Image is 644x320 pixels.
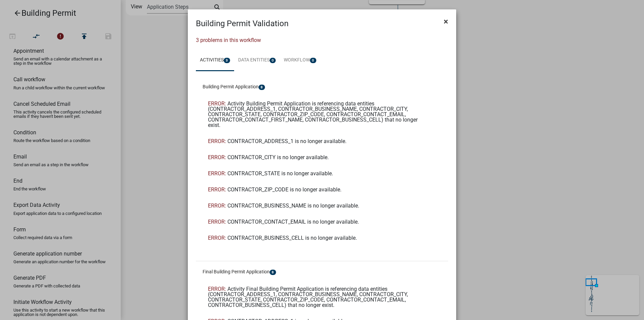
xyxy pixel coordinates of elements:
p: 3 problems in this workflow [196,36,448,44]
span: ERROR: [208,170,226,177]
span: ERROR: [208,100,226,107]
span: ERROR: [208,202,226,209]
span: 0 [310,58,316,63]
span: 8 [270,270,276,275]
span: 0 [270,58,276,63]
span: CONTRACTOR_BUSINESS_CELL is no longer available. [227,235,357,241]
a: Data Entities [234,50,280,71]
span: 8 [259,85,265,90]
button: Building Permit Application8 [203,83,265,90]
span: ERROR: [208,219,226,225]
span: ERROR: [208,154,226,161]
span: 3 [224,58,230,63]
button: Final Building Permit Application8 [203,268,276,275]
div: Building Permit Application8 [203,96,441,257]
span: ERROR: [208,186,226,193]
span: × [444,17,448,26]
span: CONTRACTOR_CONTACT_EMAIL is no longer available. [227,219,359,225]
span: CONTRACTOR_BUSINESS_NAME is no longer available. [227,202,359,209]
span: CONTRACTOR_ZIP_CODE is no longer available. [227,186,341,193]
span: CONTRACTOR_CITY is no longer available. [227,154,329,161]
span: ERROR: [208,286,226,292]
span: ERROR: [208,138,226,144]
button: Close [438,12,453,31]
a: Activities [196,50,234,71]
span: CONTRACTOR_STATE is no longer available. [227,170,333,177]
span: CONTRACTOR_ADDRESS_1 is no longer available. [227,138,346,144]
a: Workflow [280,50,320,71]
span: ERROR: [208,235,226,241]
span: Activity Final Building Permit Application is referencing data entities (CONTRACTOR_ADDRESS_1, CO... [208,286,408,308]
h4: Building Permit Validation [196,17,288,30]
span: Activity Building Permit Application is referencing data entities (CONTRACTOR_ADDRESS_1, CONTRACT... [208,100,418,128]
